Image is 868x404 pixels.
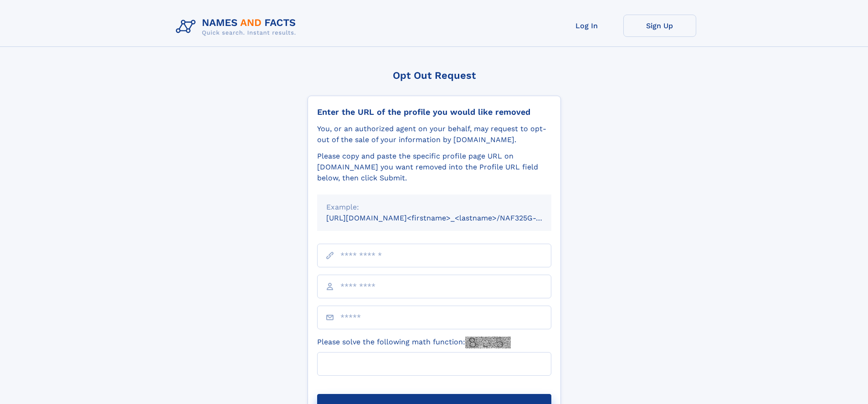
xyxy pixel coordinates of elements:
[317,337,511,348] label: Please solve the following math function:
[317,107,551,117] div: Enter the URL of the profile you would like removed
[172,15,303,39] img: Logo Names and Facts
[326,202,542,213] div: Example:
[623,15,696,37] a: Sign Up
[326,214,569,222] small: [URL][DOMAIN_NAME]<firstname>_<lastname>/NAF325G-xxxxxxxx
[317,151,551,184] div: Please copy and paste the specific profile page URL on [DOMAIN_NAME] you want removed into the Pr...
[550,15,623,37] a: Log In
[317,123,551,145] div: You, or an authorized agent on your behalf, may request to opt-out of the sale of your informatio...
[308,70,561,81] div: Opt Out Request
